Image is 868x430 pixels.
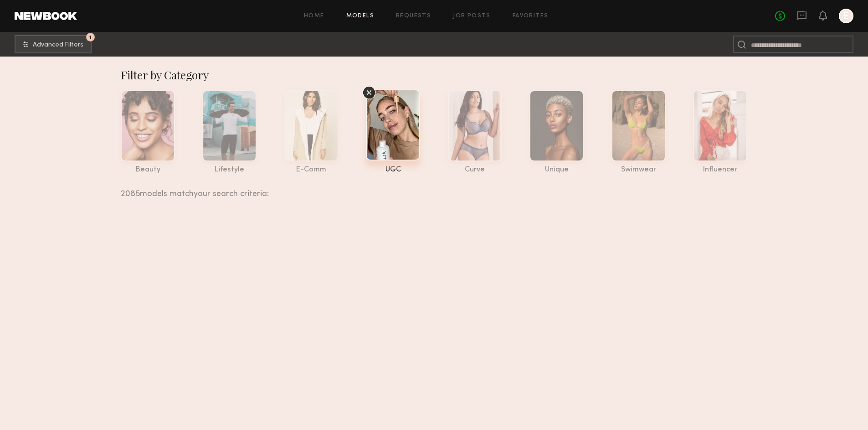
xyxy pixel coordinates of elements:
div: e-comm [284,166,339,174]
a: Home [304,13,324,19]
div: lifestyle [202,166,257,174]
a: Favorites [513,13,549,19]
div: curve [448,166,502,174]
span: Advanced Filters [33,42,83,48]
button: 1Advanced Filters [15,35,92,53]
div: swimwear [611,166,666,174]
div: UGC [366,166,420,174]
div: beauty [121,166,175,174]
a: Job Posts [453,13,491,19]
div: unique [529,166,584,174]
div: 2085 models match your search criteria: [121,179,740,198]
a: Models [346,13,374,19]
div: Filter by Category [121,67,747,82]
div: influencer [693,166,747,174]
span: 1 [89,35,92,39]
a: E [839,9,853,23]
a: Requests [396,13,431,19]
